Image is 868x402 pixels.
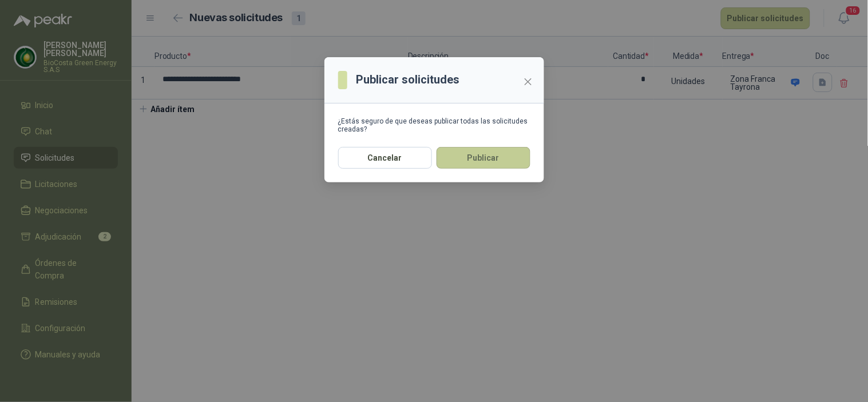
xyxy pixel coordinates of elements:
[338,117,530,133] div: ¿Estás seguro de que deseas publicar todas las solicitudes creadas?
[519,73,537,91] button: Close
[437,147,530,169] button: Publicar
[356,71,460,89] h3: Publicar solicitudes
[338,147,432,169] button: Cancelar
[524,77,533,86] span: close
